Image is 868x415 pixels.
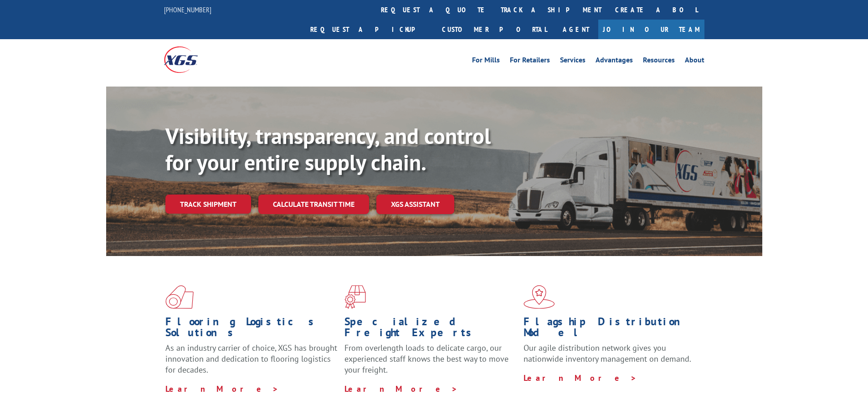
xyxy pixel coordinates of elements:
a: Track shipment [165,195,251,214]
a: About [685,56,704,67]
a: Learn More > [524,373,637,383]
a: Resources [643,56,675,67]
img: xgs-icon-flagship-distribution-model-red [524,285,555,309]
a: Customer Portal [435,20,554,39]
a: Services [560,56,586,67]
b: Visibility, transparency, and control for your entire supply chain. [165,122,491,176]
p: From overlength loads to delicate cargo, our experienced staff knows the best way to move your fr... [344,343,517,383]
a: Join Our Team [598,20,704,39]
h1: Flooring Logistics Solutions [165,316,338,343]
a: Learn More > [344,384,458,394]
h1: Flagship Distribution Model [524,316,696,343]
img: xgs-icon-total-supply-chain-intelligence-red [165,285,194,309]
a: Calculate transit time [258,195,369,214]
h1: Specialized Freight Experts [344,316,517,343]
a: XGS ASSISTANT [376,195,454,214]
a: Agent [554,20,598,39]
a: Request a pickup [303,20,435,39]
a: Learn More > [165,384,279,394]
span: As an industry carrier of choice, XGS has brought innovation and dedication to flooring logistics... [165,343,337,375]
a: Advantages [596,56,633,67]
span: Our agile distribution network gives you nationwide inventory management on demand. [524,343,691,364]
a: [PHONE_NUMBER] [164,5,211,14]
img: xgs-icon-focused-on-flooring-red [344,285,366,309]
a: For Retailers [510,56,550,67]
a: For Mills [472,56,500,67]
